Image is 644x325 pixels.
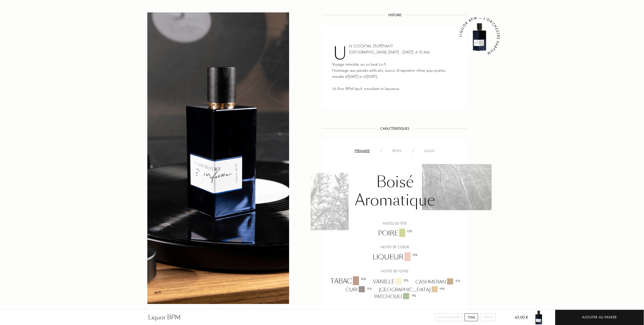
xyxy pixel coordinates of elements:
div: 11 % [367,286,372,291]
div: 16 % [412,252,418,257]
div: Echantillon [435,313,462,321]
img: Liquor BPM [531,310,546,325]
div: Usage [419,148,440,154]
img: KUWBKGYKJBHB6_2.png [311,173,349,230]
div: / [407,148,419,154]
div: 12 % [403,278,409,283]
div: Liqueur [369,252,421,262]
div: Poire [374,229,415,238]
div: Liquor BPM [148,313,180,322]
div: 15mL [465,313,478,321]
div: / [375,148,387,154]
div: 45,00 € [507,314,528,325]
div: 100mL [480,313,496,321]
div: Boisé Aromatique [326,170,464,214]
div: Notes de coeur [326,244,464,250]
div: Vanille [369,278,412,285]
div: 16 % [360,277,366,281]
div: UN COCKTAIL STUPÉFIANT [GEOGRAPHIC_DATA]. [DATE] - [DATE]. 4:10 AM. Voyage immobile sur un beat L... [322,27,468,108]
div: Cashmeran [412,278,463,285]
div: Notes de tête [326,221,464,226]
div: Notes de fond [326,268,464,274]
div: 10 % [439,286,445,291]
div: [GEOGRAPHIC_DATA] [375,286,448,293]
img: KUWBKGYKJBHB6_1.png [422,164,492,210]
div: Patchouli [371,293,419,300]
div: Profil [387,148,407,154]
div: Ajouter au panier [582,314,617,320]
div: 9 % [412,293,416,298]
div: Cuir [342,286,375,293]
div: 15 % [407,229,412,233]
div: 11 % [455,279,460,283]
div: Tabac [327,276,369,286]
div: Pyramide [350,148,375,154]
img: Liquor BPM [464,22,495,52]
